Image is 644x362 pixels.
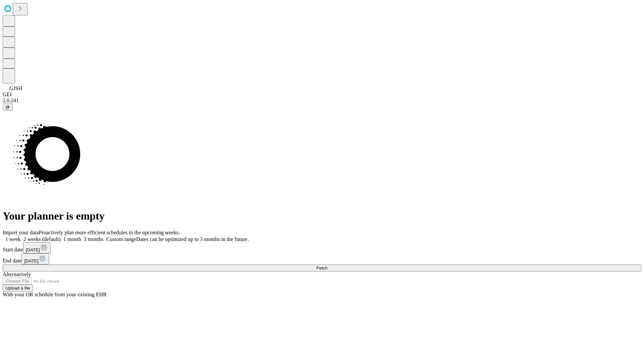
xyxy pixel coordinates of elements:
span: Alternatively [3,271,31,277]
span: Custom range [106,236,136,242]
button: Fetch [3,264,641,271]
span: GJSH [9,85,22,91]
span: 1 month [63,236,81,242]
span: [DATE] [26,247,40,252]
button: @ [3,104,13,111]
span: @ [5,105,10,110]
button: [DATE] [23,242,51,253]
h1: Your planner is empty [3,210,641,222]
span: 3 months [84,236,104,242]
span: With your OR schedule from your existing EHR [3,292,107,297]
span: Fetch [316,265,327,270]
span: Proactively plan more efficient schedules in the upcoming weeks. [39,230,180,235]
span: [DATE] [24,258,38,263]
div: Start date [3,242,641,253]
button: Upload a file [3,285,33,292]
span: Import your data [3,230,39,235]
div: GEI [3,92,641,98]
span: 1 week [5,236,21,242]
button: [DATE] [21,253,49,264]
div: 2.0.241 [3,98,641,104]
div: End date [3,253,641,264]
span: 2 weeks (default) [23,236,61,242]
span: Dates can be optimized up to 3 months in the future. [136,236,249,242]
